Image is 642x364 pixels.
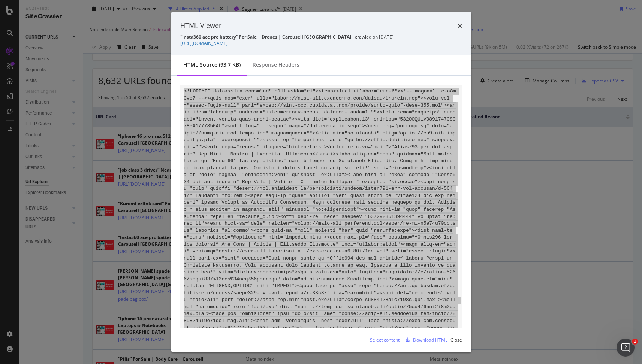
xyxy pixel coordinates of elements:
[364,334,400,346] button: Select content
[180,34,351,40] strong: “Insta360 ace pro battery” For Sale | Drones | Carousell [GEOGRAPHIC_DATA]
[180,40,228,46] a: [URL][DOMAIN_NAME]
[370,337,400,343] div: Select content
[180,34,462,40] div: - crawled on [DATE]
[450,334,462,346] button: Close
[458,21,462,31] div: times
[632,339,638,345] span: 1
[183,61,241,69] div: HTML source (93.7 KB)
[413,337,447,343] div: Download HTML
[403,334,447,346] button: Download HTML
[617,339,635,357] iframe: Intercom live chat
[180,21,221,31] div: HTML Viewer
[450,337,462,343] div: Close
[253,61,299,69] div: Response Headers
[171,12,471,352] div: modal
